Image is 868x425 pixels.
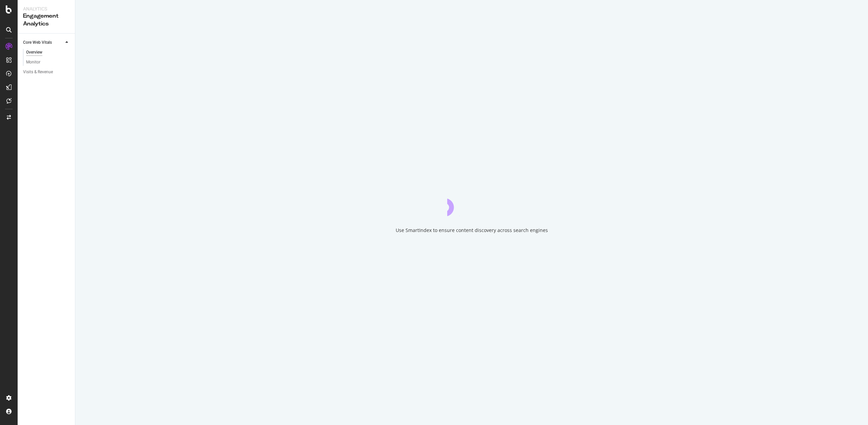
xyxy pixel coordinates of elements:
[23,69,53,76] div: Visits & Revenue
[23,69,70,76] a: Visits & Revenue
[26,59,70,66] a: Monitor
[26,59,40,66] div: Monitor
[23,39,63,46] a: Core Web Vitals
[26,49,42,56] div: Overview
[23,12,70,28] div: Engagement Analytics
[26,49,70,56] a: Overview
[23,5,70,12] div: Analytics
[447,192,496,216] div: animation
[396,227,548,234] div: Use SmartIndex to ensure content discovery across search engines
[23,39,52,46] div: Core Web Vitals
